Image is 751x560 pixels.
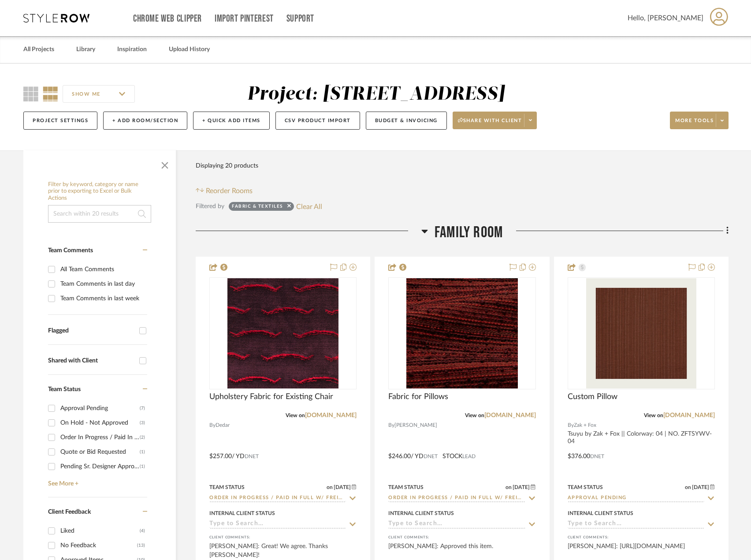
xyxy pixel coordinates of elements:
div: Fabric & Textiles [232,203,283,212]
span: Share with client [458,117,522,131]
div: [PERSON_NAME]: [URL][DOMAIN_NAME] [568,542,715,560]
input: Type to Search… [209,494,346,503]
span: Custom Pillow [568,392,617,402]
div: All Team Comments [60,262,145,276]
a: Inspiration [117,44,147,56]
div: Shared with Client [48,357,135,365]
span: By [209,421,216,429]
input: Type to Search… [568,494,704,503]
div: Displaying 20 products [196,157,258,175]
div: 0 [210,278,356,389]
a: Support [286,15,314,22]
div: [PERSON_NAME]: Approved this item. [388,542,535,560]
div: Team Status [388,483,424,491]
div: Filtered by [196,202,224,211]
div: [PERSON_NAME]: Great! We agree. Thanks [PERSON_NAME]! [209,542,357,560]
button: More tools [670,112,729,129]
span: on [685,485,691,490]
button: Project Settings [23,112,97,130]
div: (4) [140,524,145,538]
div: Flagged [48,327,135,335]
span: Dedar [216,421,230,429]
button: Clear All [296,201,322,212]
button: Budget & Invoicing [366,112,447,130]
span: By [568,421,574,429]
div: Team Comments in last day [60,277,145,291]
div: 0 [389,278,535,389]
div: (1) [140,459,145,474]
img: Custom Pillow [586,278,696,388]
div: No Feedback [60,538,137,553]
div: Quote or Bid Requested [60,445,140,459]
span: Hello, [PERSON_NAME] [628,13,703,23]
span: Client Feedback [48,509,91,515]
div: Approval Pending [60,401,140,415]
div: Liked [60,524,140,538]
a: [DOMAIN_NAME] [663,412,715,418]
input: Type to Search… [568,520,704,529]
span: Fabric for Pillows [388,392,448,402]
span: Reorder Rooms [206,186,253,196]
button: Reorder Rooms [196,186,253,196]
a: Import Pinterest [215,15,274,22]
div: Team Comments in last week [60,291,145,306]
div: Internal Client Status [568,509,633,517]
span: View on [644,413,663,418]
span: [DATE] [333,484,352,490]
button: Close [156,155,174,172]
span: Family Room [435,223,503,242]
span: By [388,421,394,429]
div: On Hold - Not Approved [60,416,140,430]
span: Zak + Fox [574,421,596,429]
a: [DOMAIN_NAME] [305,412,357,418]
span: [DATE] [691,484,710,490]
span: More tools [675,117,714,131]
img: Upholstery Fabric for Existing Chair [227,278,338,388]
a: Chrome Web Clipper [133,15,202,22]
div: (2) [140,430,145,444]
a: Library [76,44,95,56]
span: View on [465,413,484,418]
div: Team Status [568,483,603,491]
span: View on [286,413,305,418]
div: Internal Client Status [209,509,275,517]
a: Upload History [169,44,210,56]
div: Project: [STREET_ADDRESS] [247,85,505,104]
span: [PERSON_NAME] [394,421,437,429]
div: Order In Progress / Paid In Full w/ Freight, No Balance due [60,430,140,444]
div: (13) [137,538,145,553]
input: Type to Search… [388,520,525,529]
input: Search within 20 results [48,205,151,223]
a: [DOMAIN_NAME] [484,412,536,418]
img: Fabric for Pillows [406,278,518,388]
input: Type to Search… [209,520,346,529]
div: Internal Client Status [388,509,454,517]
span: on [506,485,512,490]
div: Team Status [209,483,245,491]
div: (7) [140,401,145,415]
input: Type to Search… [388,494,525,503]
span: Team Comments [48,247,93,254]
span: [DATE] [512,484,531,490]
a: All Projects [23,44,54,56]
a: See More + [46,474,147,488]
button: CSV Product Import [275,112,360,130]
div: (3) [140,416,145,430]
button: Share with client [453,112,537,129]
button: + Quick Add Items [193,112,270,130]
span: on [327,485,333,490]
span: Team Status [48,386,81,392]
h6: Filter by keyword, category or name prior to exporting to Excel or Bulk Actions [48,181,151,202]
span: Upholstery Fabric for Existing Chair [209,392,333,402]
div: (1) [140,445,145,459]
button: + Add Room/Section [103,112,187,130]
div: Pending Sr. Designer Approval [60,459,140,474]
